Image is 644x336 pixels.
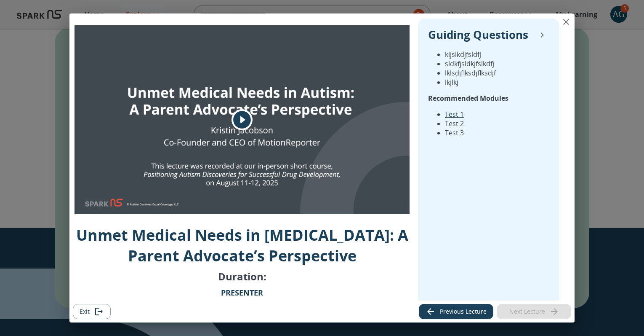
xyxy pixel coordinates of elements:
[419,304,493,320] button: Previous lecture
[218,269,266,283] p: Duration:
[445,128,549,137] li: Test 3
[558,13,575,30] button: close
[229,107,255,132] button: play
[73,304,111,320] button: Exit
[535,28,549,42] button: collapse
[213,287,272,310] p: [PERSON_NAME]
[428,27,528,43] p: Guiding Questions
[445,119,549,128] li: Test 2
[445,68,549,78] li: lklsdjflksdjflksdjf
[75,19,410,221] div: Image Cover
[428,94,508,103] strong: Recommended Modules
[75,225,410,266] p: Unmet Medical Needs in [MEDICAL_DATA]: A Parent Advocate’s Perspective
[445,50,549,59] li: kljslkdjfsldfj
[445,59,549,68] li: sldkfjsldkjfslkdfj
[221,288,263,298] b: PRESENTER
[445,110,464,119] a: Test 1
[445,78,549,87] li: lkjlkj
